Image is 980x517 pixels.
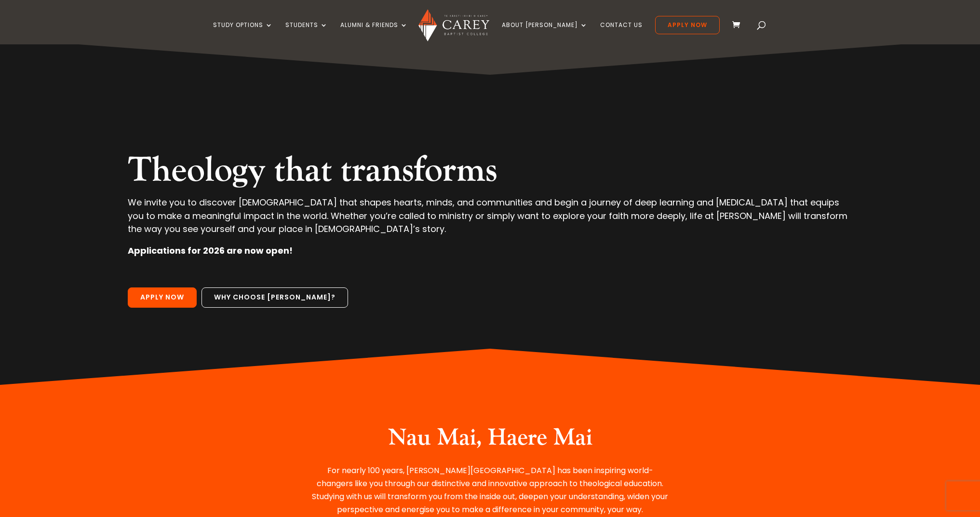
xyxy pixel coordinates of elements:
[600,22,643,44] a: Contact Us
[128,287,197,308] a: Apply Now
[285,22,328,44] a: Students
[128,196,852,244] p: We invite you to discover [DEMOGRAPHIC_DATA] that shapes hearts, minds, and communities and begin...
[309,464,671,517] p: For nearly 100 years, [PERSON_NAME][GEOGRAPHIC_DATA] has been inspiring world-changers like you t...
[655,16,720,34] a: Apply Now
[340,22,408,44] a: Alumni & Friends
[502,22,588,44] a: About [PERSON_NAME]
[128,150,852,196] h2: Theology that transforms
[213,22,273,44] a: Study Options
[309,424,671,457] h2: Nau Mai, Haere Mai
[128,245,293,257] strong: Applications for 2026 are now open!
[418,9,489,41] img: Carey Baptist College
[201,287,348,308] a: Why choose [PERSON_NAME]?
